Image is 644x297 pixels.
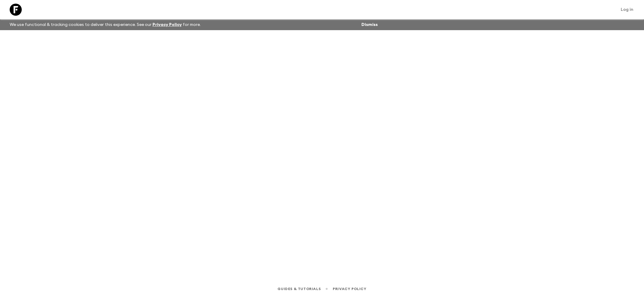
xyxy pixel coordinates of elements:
a: Privacy Policy [152,23,182,27]
a: Guides & Tutorials [277,286,321,292]
p: We use functional & tracking cookies to deliver this experience. See our for more. [7,19,203,30]
a: Log in [617,5,637,14]
button: Dismiss [360,21,379,29]
a: Privacy Policy [333,286,366,292]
